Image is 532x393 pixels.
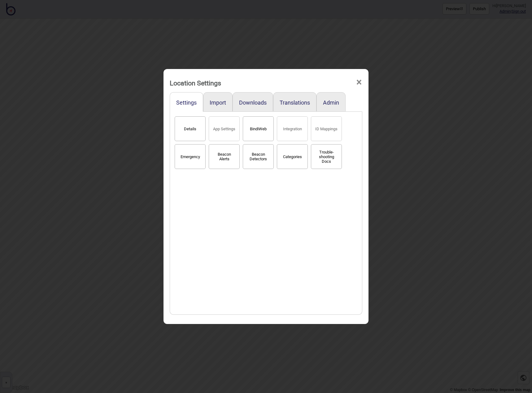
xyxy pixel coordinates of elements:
button: Categories [277,144,308,169]
a: Trouble-shooting Docs [309,153,343,159]
button: Details [175,116,206,141]
button: Beacon Alerts [209,144,240,169]
button: Trouble-shooting Docs [311,144,342,169]
button: Admin [323,99,339,106]
a: Categories [275,153,309,159]
button: Beacon Detectors [243,144,274,169]
button: Import [210,99,226,106]
div: Location Settings [170,76,221,90]
button: Settings [176,99,197,106]
button: ID Mappings [311,116,342,141]
button: Translations [280,99,310,106]
span: × [356,72,362,93]
button: BindiWeb [243,116,274,141]
button: App Settings [209,116,240,141]
button: Downloads [239,99,267,106]
button: Integration [277,116,308,141]
button: Emergency [175,144,206,169]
